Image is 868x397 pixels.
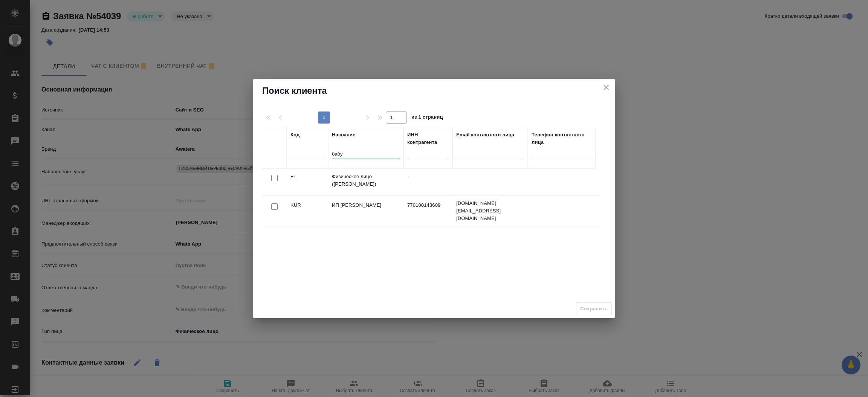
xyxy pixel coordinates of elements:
td: FL [287,169,328,195]
p: Физическое лицо ([PERSON_NAME]) [332,173,400,188]
div: Код [290,131,300,139]
div: Email контактного лица [456,131,514,139]
div: Название [332,131,355,139]
button: close [601,82,612,93]
div: ИНН контрагента [407,131,449,146]
span: из 1 страниц [411,113,443,124]
td: KUR [287,198,328,224]
td: - [403,169,452,195]
h2: Поиск клиента [262,85,606,97]
div: Телефон контактного лица [532,131,592,146]
td: 770100143609 [403,198,452,224]
p: ИП [PERSON_NAME] [332,202,400,209]
span: Выберите клиента [576,302,612,316]
p: [DOMAIN_NAME][EMAIL_ADDRESS][DOMAIN_NAME] [456,200,524,222]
